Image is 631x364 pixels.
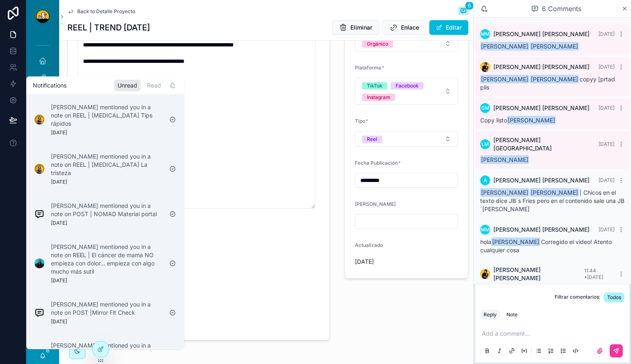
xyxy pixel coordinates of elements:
[367,136,377,143] div: Reel
[362,93,395,101] button: Unselect INSTAGRAM
[51,152,163,177] p: [PERSON_NAME] mentioned you in a note on REEL | [MEDICAL_DATA] La tristeza
[599,141,615,147] span: [DATE]
[429,20,468,35] button: Editar
[481,226,490,233] span: MM
[530,42,579,51] span: [PERSON_NAME]
[367,94,390,101] div: Instagram
[77,8,135,15] span: Back to Detalle Proyecto
[362,39,393,48] button: Unselect ORGANICO
[599,177,615,183] span: [DATE]
[362,135,382,143] button: Unselect REEL
[355,242,383,248] span: Actualizado
[355,131,458,147] button: Select Button
[458,7,468,16] button: 6
[530,188,579,197] span: [PERSON_NAME]
[503,310,521,320] button: Note
[35,308,44,318] img: Notification icon
[35,209,44,219] img: Notification icon
[507,311,518,318] div: Note
[36,10,49,23] img: App logo
[355,160,398,166] span: Fecha Publicación
[362,81,387,90] button: Unselect TIK_TOK
[51,277,67,284] p: [DATE]
[114,80,140,91] div: Unread
[355,65,381,71] span: Plataforma
[480,189,624,212] span: | Chicos en el texto dice JB´s Fries pero en el contenido sale una JB´[PERSON_NAME]
[493,104,590,112] span: [PERSON_NAME] [PERSON_NAME]
[481,31,490,37] span: MM
[584,267,603,280] span: 11:44 • [DATE]
[493,226,590,234] span: [PERSON_NAME] [PERSON_NAME]
[350,23,372,32] span: Eliminar
[35,258,44,268] img: Notification icon
[51,243,163,276] p: [PERSON_NAME] mentioned you in a note on REEL | El cáncer de mama NO empieza con dolor… empieza c...
[599,226,615,233] span: [DATE]
[599,31,615,37] span: [DATE]
[493,136,599,152] span: [PERSON_NAME] [GEOGRAPHIC_DATA]
[555,294,601,302] span: Filtrar comentarios:
[481,105,489,111] span: SM
[355,36,458,51] button: Select Button
[51,300,163,317] p: [PERSON_NAME] mentioned you in a note on POST |Mirror Fit Check
[480,42,529,51] span: [PERSON_NAME]
[493,63,590,71] span: [PERSON_NAME] [PERSON_NAME]
[51,202,163,218] p: [PERSON_NAME] mentioned you in a note on POST | NOMAD Material portal
[33,81,67,90] h1: Notifications
[507,116,556,124] span: [PERSON_NAME]
[67,8,135,15] a: Back to Detalle Proyecto
[51,129,67,136] p: [DATE]
[26,33,59,168] div: scrollable content
[35,115,44,124] img: Notification icon
[35,349,44,359] img: Notification icon
[604,293,624,302] button: Todos
[493,176,590,184] span: [PERSON_NAME] [PERSON_NAME]
[480,238,612,253] span: hola Corregido el video! Atento cualquier cosa
[493,30,590,38] span: [PERSON_NAME] [PERSON_NAME]
[480,155,529,164] span: [PERSON_NAME]
[367,82,382,90] div: TikTok
[35,164,44,174] img: Notification icon
[542,4,581,14] span: 6 Comments
[480,310,500,320] button: Reply
[599,105,615,111] span: [DATE]
[480,188,529,197] span: [PERSON_NAME]
[465,2,474,10] span: 6
[51,103,163,128] p: [PERSON_NAME] mentioned you in a note on REEL | [MEDICAL_DATA] Tips rápidos
[391,81,424,90] button: Unselect FACEBOOK
[355,258,374,266] p: [DATE]
[396,82,419,90] div: Facebook
[599,64,615,70] span: [DATE]
[51,179,67,185] p: [DATE]
[355,201,396,207] span: [PERSON_NAME]
[480,76,615,91] span: copyy [prtad plis
[401,23,419,32] span: Enlace
[355,78,458,105] button: Select Button
[51,318,67,325] p: [DATE]
[67,22,150,33] h1: REEL | TREND [DATE]
[491,237,540,246] span: [PERSON_NAME]
[481,141,489,147] span: LM
[367,40,388,48] div: Orgánico
[382,20,426,35] button: Enlace
[144,80,164,91] div: Read
[480,75,529,83] span: [PERSON_NAME]
[355,118,365,124] span: Tipo
[530,75,579,83] span: [PERSON_NAME]
[51,341,163,358] p: [PERSON_NAME] mentioned you in a note on REEL | UNBOXING AL REVES
[484,177,487,184] span: A
[332,20,379,35] button: Eliminar
[51,220,67,226] p: [DATE]
[480,117,557,124] span: Copy listo
[493,266,584,282] span: [PERSON_NAME] [PERSON_NAME]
